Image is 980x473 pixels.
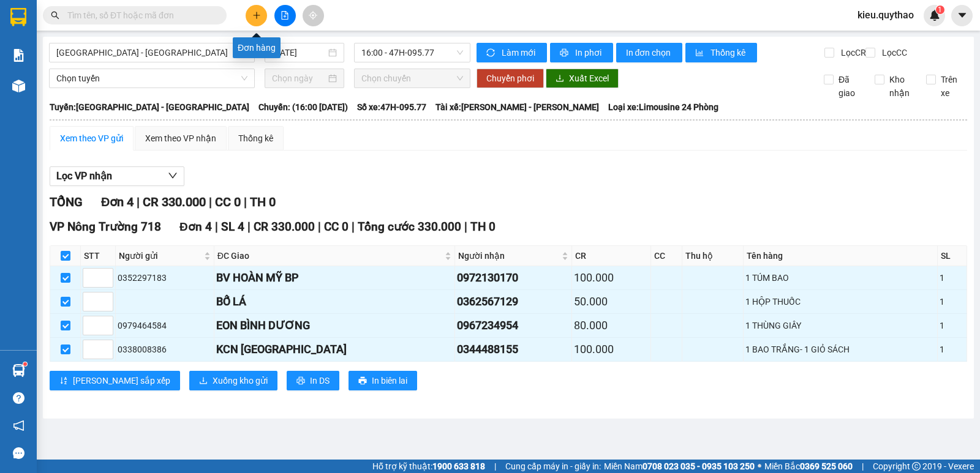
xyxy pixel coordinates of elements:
[764,460,853,473] span: Miền Bắc
[626,46,673,59] span: In đơn chọn
[50,371,180,390] button: sort-ascending[PERSON_NAME] sắp xếp
[575,46,603,59] span: In phơi
[608,100,718,114] span: Loại xe: Limousine 24 Phòng
[477,43,547,62] button: syncLàm mới
[862,460,864,473] span: |
[13,420,24,431] span: notification
[929,10,940,21] img: icon-new-feature
[940,343,965,356] div: 1
[272,72,326,85] input: Chọn ngày
[118,271,212,285] div: 0352297183
[372,374,407,387] span: In biên lai
[936,73,968,100] span: Trên xe
[940,319,965,332] div: 1
[569,72,609,85] span: Xuất Excel
[834,73,865,100] span: Đã giao
[50,220,161,234] span: VP Nông Trường 718
[56,43,247,62] span: Đắk Lắk - Tây Ninh
[119,249,202,263] span: Người gửi
[10,8,26,26] img: logo-vxr
[574,293,649,310] div: 50.000
[252,11,261,20] span: plus
[213,374,268,387] span: Xuống kho gửi
[310,374,330,387] span: In DS
[745,343,935,356] div: 1 BAO TRẮNG- 1 GIỎ SÁCH
[13,447,24,459] span: message
[168,171,178,181] span: down
[457,293,570,310] div: 0362567129
[616,43,683,62] button: In đơn chọn
[274,5,296,26] button: file-add
[118,343,212,356] div: 0338008386
[546,69,619,88] button: downloadXuất Excel
[745,319,935,332] div: 1 THÙNG GIÂY
[745,271,935,285] div: 1 TÚM BAO
[457,269,570,286] div: 0972130170
[81,246,116,266] th: STT
[324,220,349,234] span: CC 0
[179,220,212,234] span: Đơn 4
[685,43,757,62] button: bar-chartThống kê
[12,49,25,62] img: solution-icon
[560,48,570,58] span: printer
[361,43,462,62] span: 16:00 - 47H-095.77
[940,271,965,285] div: 1
[457,317,570,334] div: 0967234954
[572,246,651,266] th: CR
[221,220,244,234] span: SL 4
[137,195,140,209] span: |
[246,5,267,26] button: plus
[604,460,755,473] span: Miền Nam
[352,220,355,234] span: |
[502,46,537,59] span: Làm mới
[12,364,25,377] img: warehouse-icon
[101,195,134,209] span: Đơn 4
[272,46,326,59] input: 11/09/2025
[145,132,216,145] div: Xem theo VP nhận
[51,11,59,20] span: search
[464,220,467,234] span: |
[494,460,496,473] span: |
[309,11,317,20] span: aim
[50,166,184,186] button: Lọc VP nhận
[938,6,942,14] span: 1
[296,376,305,386] span: printer
[303,5,324,26] button: aim
[250,195,276,209] span: TH 0
[50,195,83,209] span: TỔNG
[358,376,367,386] span: printer
[957,10,968,21] span: caret-down
[216,317,453,334] div: EON BÌNH DƯƠNG
[477,69,544,88] button: Chuyển phơi
[938,246,967,266] th: SL
[215,195,241,209] span: CC 0
[254,220,315,234] span: CR 330.000
[505,460,601,473] span: Cung cấp máy in - giấy in:
[59,376,68,386] span: sort-ascending
[432,461,485,471] strong: 1900 633 818
[244,195,247,209] span: |
[361,69,462,88] span: Chọn chuyến
[216,269,453,286] div: BV HOÀN MỸ BP
[349,371,417,390] button: printerIn biên lai
[73,374,170,387] span: [PERSON_NAME] sắp xếp
[486,48,497,58] span: sync
[215,220,218,234] span: |
[357,100,426,114] span: Số xe: 47H-095.77
[951,5,973,26] button: caret-down
[258,100,348,114] span: Chuyến: (16:00 [DATE])
[877,46,909,59] span: Lọc CC
[884,73,916,100] span: Kho nhận
[281,11,289,20] span: file-add
[744,246,937,266] th: Tên hàng
[217,249,442,263] span: ĐC Giao
[651,246,683,266] th: CC
[13,392,24,404] span: question-circle
[12,80,25,92] img: warehouse-icon
[56,168,112,184] span: Lọc VP nhận
[940,295,965,308] div: 1
[550,43,613,62] button: printerIn phơi
[50,102,249,112] b: Tuyến: [GEOGRAPHIC_DATA] - [GEOGRAPHIC_DATA]
[710,46,747,59] span: Thống kê
[836,46,868,59] span: Lọc CR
